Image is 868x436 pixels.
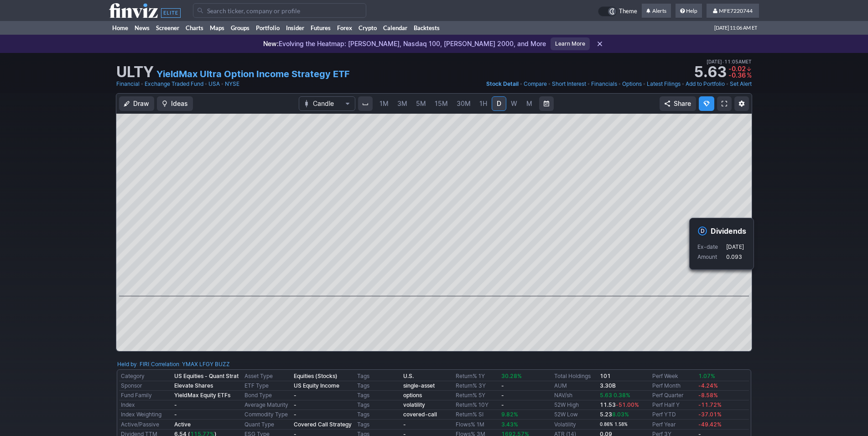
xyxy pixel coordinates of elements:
[552,372,598,381] td: Total Holdings
[698,401,722,408] span: -11.72%
[650,381,696,391] td: Perf Month
[501,373,522,379] span: 30.28%
[600,373,611,379] b: 101
[697,252,725,262] p: Amount
[501,401,504,408] b: -
[140,360,149,369] a: FIRI
[133,99,149,108] span: Draw
[719,7,753,14] span: MFE7220744
[307,21,334,35] a: Futures
[492,96,506,111] a: D
[299,96,355,111] button: Chart Type
[552,391,598,400] td: NAV/sh
[119,391,172,400] td: Fund Family
[193,3,366,18] input: Search
[204,79,208,89] span: •
[598,6,637,16] a: Theme
[221,79,224,89] span: •
[619,6,637,16] span: Theme
[171,99,188,108] span: Ideas
[145,79,203,89] a: Exchange Traded Fund
[294,373,338,379] b: Equities (Stocks)
[728,71,746,79] span: -0.36
[313,99,341,108] span: Candle
[600,392,612,399] span: 5.63
[243,381,292,391] td: ETF Type
[174,392,230,399] b: YieldMax Equity ETFs
[119,420,172,430] td: Active/Passive
[552,420,598,430] td: Volatility
[698,392,718,399] span: -8.58%
[552,79,586,89] a: Short Interest
[591,79,617,89] a: Financials
[714,21,757,35] span: [DATE] 11:06 AM ET
[119,400,172,410] td: Index
[711,226,746,236] h4: Dividends
[507,96,521,111] a: W
[403,382,435,389] a: single-asset
[454,372,500,381] td: Return% 1Y
[622,79,642,89] a: Options
[650,400,696,410] td: Perf Half Y
[616,401,639,408] span: -51.00%
[612,411,629,418] span: 8.03%
[119,96,154,111] button: Draw
[726,252,744,262] p: 0.093
[153,21,182,35] a: Screener
[699,96,714,111] button: Explore new features
[208,79,220,89] a: USA
[730,79,752,89] a: Set Alert
[486,79,519,89] a: Stock Detail
[403,411,437,418] a: covered-call
[358,96,373,111] button: Interval
[334,21,355,35] a: Forex
[174,421,191,428] b: Active
[454,410,500,420] td: Return% SI
[600,401,639,408] b: 11.53
[435,100,448,107] span: 15M
[412,96,430,111] a: 5M
[403,421,406,428] b: -
[119,381,172,391] td: Sponsor
[511,100,517,107] span: W
[403,392,422,399] a: options
[643,79,646,89] span: •
[116,79,140,89] a: Financial
[207,21,228,35] a: Maps
[431,96,452,111] a: 15M
[403,373,414,379] a: U.S.
[501,421,518,428] span: 3.43%
[397,100,407,107] span: 3M
[520,79,523,89] span: •
[642,4,671,18] a: Alerts
[243,372,292,381] td: Asset Type
[355,400,401,410] td: Tags
[707,58,752,66] span: [DATE] 11:05AM ET
[253,21,283,35] a: Portfolio
[647,80,681,87] span: Latest Filings
[698,421,722,428] span: -49.42%
[600,422,628,427] small: 0.86% 1.58%
[454,391,500,400] td: Return% 5Y
[552,400,598,410] td: 52W High
[501,392,504,399] b: -
[454,381,500,391] td: Return% 3Y
[698,382,718,389] span: -4.24%
[647,79,681,89] a: Latest Filings
[151,361,179,368] a: Correlation
[747,71,752,79] span: %
[294,401,296,408] b: -
[728,65,746,73] span: -0.02
[411,21,443,35] a: Backtests
[294,411,296,418] b: -
[355,21,380,35] a: Crypto
[156,68,350,80] a: YieldMax Ultra Option Income Strategy ETF
[486,80,519,87] span: Stock Detail
[650,420,696,430] td: Perf Year
[355,381,401,391] td: Tags
[243,420,292,430] td: Quant Type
